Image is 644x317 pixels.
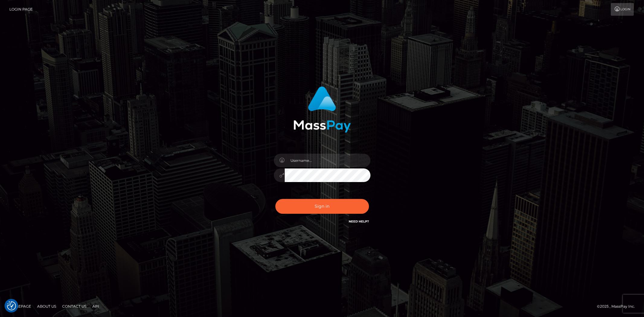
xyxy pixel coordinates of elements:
[293,86,351,133] img: MassPay Login
[611,3,634,16] a: Login
[275,199,369,214] button: Sign in
[90,302,101,311] a: API
[60,302,89,311] a: Contact Us
[9,3,33,16] a: Login Page
[597,303,639,310] div: © 2025 , MassPay Inc.
[7,301,16,310] button: Consent Preferences
[7,301,16,310] img: Revisit consent button
[349,219,369,223] a: Need Help?
[285,154,370,167] input: Username...
[7,302,34,311] a: Homepage
[35,302,59,311] a: About Us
